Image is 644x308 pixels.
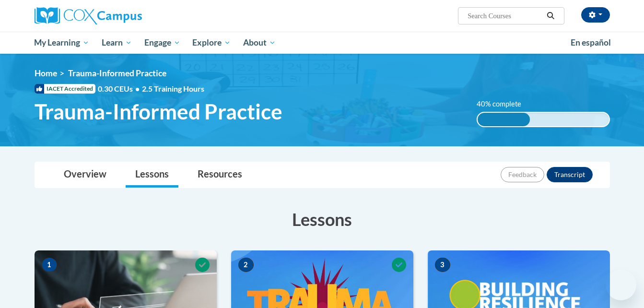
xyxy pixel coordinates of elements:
[571,37,611,47] span: En español
[95,32,138,54] a: Learn
[28,32,96,54] a: My Learning
[142,84,204,93] span: 2.5 Training Hours
[42,258,57,272] span: 1
[564,33,617,53] a: En español
[135,84,140,93] span: •
[35,68,57,78] a: Home
[138,32,187,54] a: Engage
[606,270,636,300] iframe: Button to launch messaging window
[35,99,282,124] span: Trauma-Informed Practice
[478,113,530,126] div: 40% complete
[243,37,276,48] span: About
[467,10,543,22] input: Search Courses
[186,32,237,54] a: Explore
[34,37,89,48] span: My Learning
[54,162,116,188] a: Overview
[126,162,178,188] a: Lessons
[477,99,532,109] label: 40% complete
[543,10,558,22] button: Search
[102,37,132,48] span: Learn
[547,167,593,182] button: Transcript
[581,7,610,23] button: Account Settings
[35,207,610,231] h3: Lessons
[237,32,282,54] a: About
[188,162,252,188] a: Resources
[35,7,142,24] img: Cox Campus
[35,7,217,24] a: Cox Campus
[192,37,231,48] span: Explore
[20,32,624,54] div: Main menu
[144,37,180,48] span: Engage
[35,84,95,94] span: IACET Accredited
[68,68,166,78] span: Trauma-Informed Practice
[238,258,254,272] span: 2
[98,83,142,94] span: 0.30 CEUs
[501,167,544,182] button: Feedback
[435,258,450,272] span: 3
